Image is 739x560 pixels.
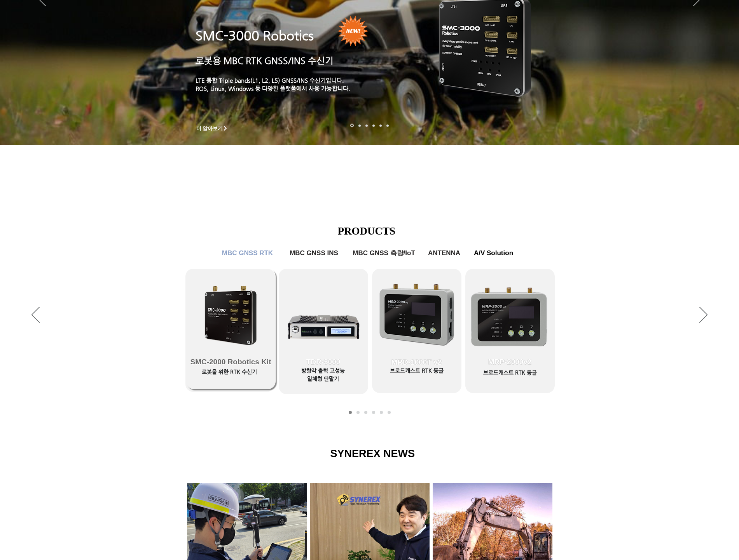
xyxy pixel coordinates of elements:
a: ROS, Linux, Windows 등 다양한 플랫폼에서 사용 가능합니다. [196,85,350,92]
span: PRODUCTS [338,225,396,237]
span: MRP-2000v2 [488,358,532,366]
button: 이전 [31,307,40,324]
button: 다음 [699,307,708,324]
iframe: Wix Chat [650,527,739,560]
a: MBC GNSS INS [364,411,367,414]
a: 드론 8 - SMC 2000 [358,124,361,127]
a: 로봇- SMC 2000 [350,124,354,127]
a: 로봇 [379,124,382,127]
span: MBC GNSS INS [290,249,338,257]
span: ANTENNA [428,249,460,257]
a: MRP-2000v2 [465,269,555,389]
a: ANTENNA [425,245,464,261]
a: SMC-3000 Robotics [196,28,314,43]
a: TDR-3000 [279,269,368,389]
span: A/V Solution [474,249,513,257]
nav: 슬라이드 [348,124,391,127]
a: MBC GNSS 측량/IoT [372,411,375,414]
a: 자율주행 [372,124,375,127]
a: MBC GNSS RTK2 [356,411,360,414]
a: MBC GNSS 측량/IoT [347,245,421,261]
a: LTE 통합 Triple bands(L1, L2, L5) GNSS/INS 수신기입니다. [196,77,344,83]
span: TDR-3000 [306,358,341,366]
span: SYNEREX NEWS [330,448,415,459]
a: 측량 IoT [365,124,368,127]
span: MBC GNSS RTK [222,249,273,257]
a: ANTENNA [380,411,383,414]
a: MBC GNSS INS [285,245,343,261]
span: 더 알아보기 [196,125,223,132]
a: SMC-2000 Robotics Kit [186,269,276,389]
a: MBC GNSS RTK1 [349,411,352,414]
span: SMC-2000 Robotics Kit [190,358,271,366]
nav: 슬라이드 [346,411,393,414]
a: A/V Solution [468,245,519,261]
a: 더 알아보기 [193,123,232,133]
a: MRD-1000T v2 [372,269,461,390]
a: 정밀농업 [386,124,389,127]
span: MRD-1000T v2 [391,358,442,367]
span: MBC GNSS 측량/IoT [353,249,415,257]
a: MBC GNSS RTK [217,245,279,261]
a: 로봇용 MBC RTK GNSS/INS 수신기 [196,56,334,66]
a: A/V Solution [388,411,391,414]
